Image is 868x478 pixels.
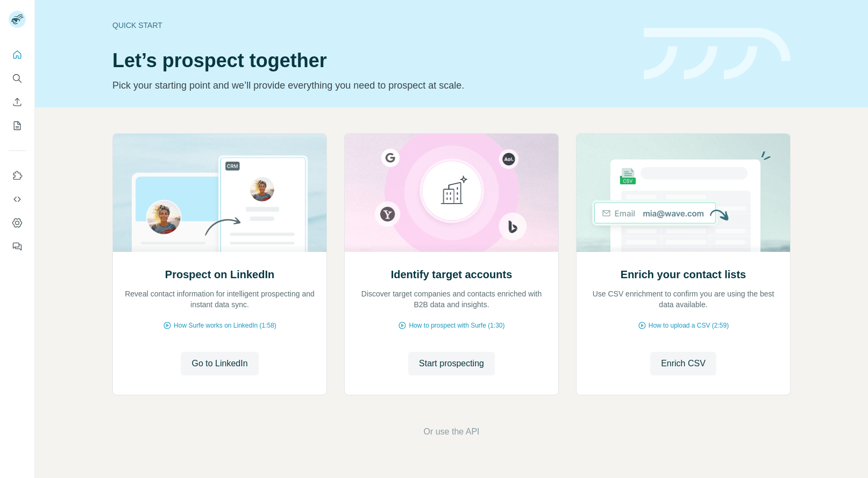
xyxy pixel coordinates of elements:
[9,190,26,209] button: Use Surfe API
[165,267,274,282] h2: Prospect on LinkedIn
[621,267,746,282] h2: Enrich your contact lists
[649,321,729,330] span: How to upload a CSV (2:59)
[9,116,26,135] button: My lists
[391,267,513,282] h2: Identify target accounts
[587,288,779,310] p: Use CSV enrichment to confirm you are using the best data available.
[9,166,26,185] button: Use Surfe on LinkedIn
[419,357,484,370] span: Start prospecting
[112,78,631,93] p: Pick your starting point and we’ll provide everything you need to prospect at scale.
[112,50,631,71] h1: Let’s prospect together
[9,237,26,256] button: Feedback
[9,213,26,233] button: Dashboard
[112,134,327,252] img: Prospect on LinkedIn
[644,28,791,80] img: banner
[174,321,276,330] span: How Surfe works on LinkedIn (1:58)
[408,352,495,375] button: Start prospecting
[112,20,631,31] div: Quick start
[181,352,258,375] button: Go to LinkedIn
[9,45,26,64] button: Quick start
[650,352,716,375] button: Enrich CSV
[124,288,316,310] p: Reveal contact information for intelligent prospecting and instant data sync.
[409,321,504,330] span: How to prospect with Surfe (1:30)
[661,357,706,370] span: Enrich CSV
[191,357,247,370] span: Go to LinkedIn
[576,134,791,252] img: Enrich your contact lists
[423,425,479,438] button: Or use the API
[344,134,559,252] img: Identify target accounts
[9,92,26,112] button: Enrich CSV
[355,288,547,310] p: Discover target companies and contacts enriched with B2B data and insights.
[9,69,26,88] button: Search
